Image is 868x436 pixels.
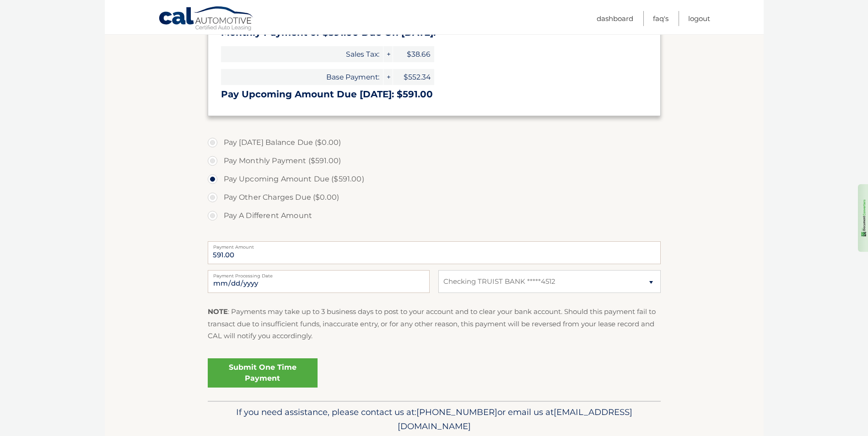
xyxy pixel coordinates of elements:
[860,198,867,238] img: 1EdhxLVo1YiRZ3Z8BN9RqzlQoUKFChUqVNCHvwChSTTdtRxrrAAAAABJRU5ErkJggg==
[383,69,393,85] span: +
[208,241,661,249] label: Payment Amount
[208,241,661,264] input: Payment Amount
[597,11,633,26] a: Dashboard
[221,46,383,62] span: Sales Tax:
[393,46,434,62] span: $38.66
[653,11,669,26] a: FAQ's
[208,270,430,277] label: Payment Processing Date
[214,405,655,434] p: If you need assistance, please contact us at: or email us at
[208,152,661,170] label: Pay Monthly Payment ($591.00)
[208,170,661,188] label: Pay Upcoming Amount Due ($591.00)
[208,207,661,225] label: Pay A Different Amount
[208,270,430,293] input: Payment Date
[208,306,661,342] p: : Payments may take up to 3 business days to post to your account and to clear your bank account....
[393,69,434,85] span: $552.34
[383,46,393,62] span: +
[208,307,228,316] strong: NOTE
[208,358,318,388] a: Submit One Time Payment
[221,89,647,100] h3: Pay Upcoming Amount Due [DATE]: $591.00
[416,407,497,417] span: [PHONE_NUMBER]
[221,69,383,85] span: Base Payment:
[688,11,710,26] a: Logout
[208,133,661,152] label: Pay [DATE] Balance Due ($0.00)
[208,188,661,207] label: Pay Other Charges Due ($0.00)
[158,6,254,32] a: Cal Automotive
